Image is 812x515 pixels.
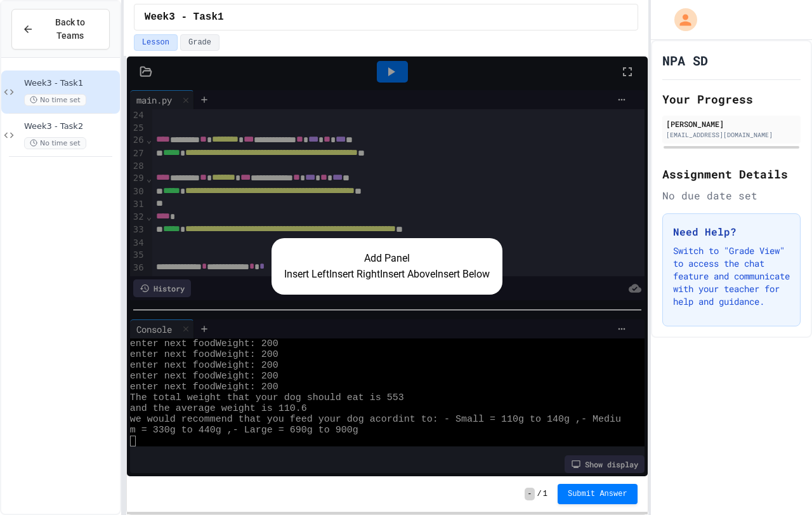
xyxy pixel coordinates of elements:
button: Insert Left [284,267,329,282]
div: [EMAIL_ADDRESS][DOMAIN_NAME] [666,130,797,140]
button: Insert Above [380,267,435,282]
h3: Need Help? [673,224,790,239]
button: Insert Below [435,267,490,282]
span: Week3 - Task1 [24,78,117,89]
span: No time set [24,94,86,106]
span: 1 [543,489,547,499]
span: Back to Teams [41,16,99,43]
span: Submit Answer [568,489,627,499]
div: No due date set [662,188,801,203]
button: Back to Teams [11,9,110,50]
button: Grade [180,34,219,51]
h2: Add Panel [284,251,490,266]
button: Lesson [134,34,178,51]
span: Week3 - Task2 [24,121,117,132]
span: No time set [24,137,86,149]
h1: NPA SD [662,51,708,69]
div: My Account [661,5,700,34]
div: [PERSON_NAME] [666,118,797,130]
button: Submit Answer [558,484,638,504]
p: Switch to "Grade View" to access the chat feature and communicate with your teacher for help and ... [673,244,790,308]
button: Insert Right [329,267,380,282]
span: Week3 - Task1 [145,10,224,25]
h2: Your Progress [662,90,801,108]
h2: Assignment Details [662,165,801,183]
span: / [537,489,542,499]
span: - [525,488,534,500]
